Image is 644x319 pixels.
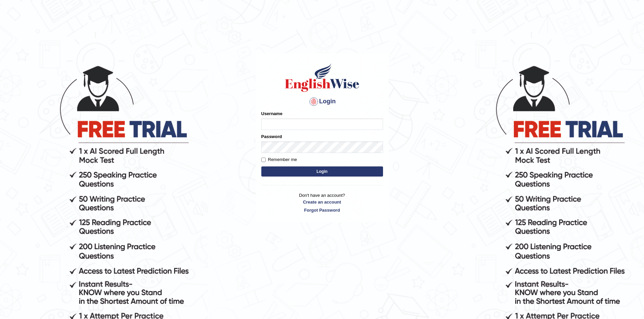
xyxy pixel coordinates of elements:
a: Create an account [261,199,383,205]
input: Remember me [261,158,266,162]
label: Remember me [261,156,297,163]
h4: Login [261,96,383,107]
a: Forgot Password [261,207,383,213]
p: Don't have an account? [261,192,383,213]
img: Logo of English Wise sign in for intelligent practice with AI [284,62,361,93]
label: Username [261,110,283,117]
button: Login [261,166,383,177]
label: Password [261,133,282,140]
